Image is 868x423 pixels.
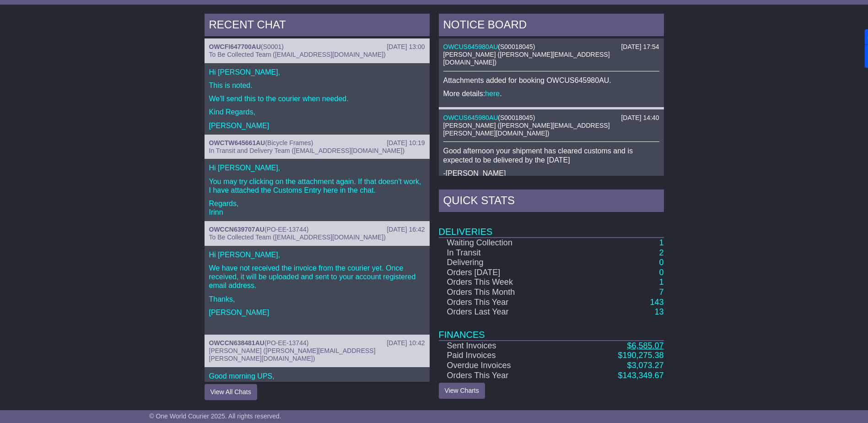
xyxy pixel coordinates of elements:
a: 143 [650,298,663,307]
a: OWCUS645980AU [443,114,498,121]
span: 3,073.27 [631,361,663,370]
td: Orders This Week [439,277,571,287]
td: Delivering [439,258,571,268]
div: ( ) [443,114,659,122]
p: Kind Regards, [209,108,425,116]
span: To Be Collected Team ([EMAIL_ADDRESS][DOMAIN_NAME]) [209,51,386,58]
span: S00018045 [500,43,533,50]
a: OWCTW645661AU [209,139,265,146]
p: Thanks, [209,295,425,304]
td: Orders Last Year [439,307,571,317]
p: This is noted. [209,81,425,90]
p: -[PERSON_NAME] [443,169,659,178]
a: 2 [659,248,663,257]
p: Good morning UPS, [209,372,425,380]
p: [PERSON_NAME] [209,121,425,130]
div: ( ) [443,43,659,51]
a: OWCUS645980AU [443,43,498,50]
a: View Charts [439,383,485,399]
p: We have not received the invoice from the courier yet. Once received, it will be uploaded and sen... [209,264,425,290]
div: ( ) [209,43,425,51]
span: [PERSON_NAME] ([PERSON_NAME][EMAIL_ADDRESS][PERSON_NAME][DOMAIN_NAME]) [443,122,610,137]
a: 0 [659,258,663,267]
p: You may try clicking on the attachment again. If that doesn't work, I have attached the Customs E... [209,177,425,195]
a: $190,275.38 [618,351,663,360]
span: S00018045 [500,114,533,121]
a: 1 [659,238,663,247]
span: PO-EE-13744 [267,339,307,347]
a: OWCCN639707AU [209,226,264,233]
a: OWCFI647700AU [209,43,261,50]
td: Deliveries [439,214,664,238]
p: Good afternoon your shipment has cleared customs and is expected to be delivered by the [DATE] [443,146,659,164]
td: Orders This Year [439,371,571,381]
p: Attachments added for booking OWCUS645980AU. [443,76,659,85]
div: [DATE] 14:40 [621,114,659,122]
p: Regards, Irinn [209,199,425,217]
span: In Transit and Delivery Team ([EMAIL_ADDRESS][DOMAIN_NAME]) [209,147,405,154]
td: Overdue Invoices [439,361,571,371]
div: RECENT CHAT [205,14,430,38]
div: [DATE] 10:42 [387,339,425,347]
div: Quick Stats [439,190,664,214]
td: Orders This Year [439,298,571,308]
span: 6,585.07 [631,341,663,350]
td: Orders [DATE] [439,268,571,278]
span: [PERSON_NAME] ([PERSON_NAME][EMAIL_ADDRESS][DOMAIN_NAME]) [443,51,610,66]
a: OWCCN638481AU [209,339,264,347]
div: [DATE] 13:00 [387,43,425,51]
td: Sent Invoices [439,341,571,351]
span: 143,349.67 [622,371,663,380]
a: 13 [654,307,663,316]
a: 7 [659,287,663,297]
div: [DATE] 16:42 [387,226,425,233]
div: ( ) [209,226,425,233]
div: ( ) [209,339,425,347]
p: Hi [PERSON_NAME], [209,163,425,172]
a: 1 [659,277,663,287]
td: Orders This Month [439,287,571,298]
a: here [485,90,500,98]
div: [DATE] 10:19 [387,139,425,147]
span: To Be Collected Team ([EMAIL_ADDRESS][DOMAIN_NAME]) [209,233,386,241]
span: 190,275.38 [622,351,663,360]
span: PO-EE-13744 [267,226,307,233]
td: Waiting Collection [439,238,571,248]
p: Hi [PERSON_NAME], [209,68,425,76]
span: [PERSON_NAME] ([PERSON_NAME][EMAIL_ADDRESS][PERSON_NAME][DOMAIN_NAME]) [209,347,376,362]
a: $6,585.07 [627,341,663,350]
p: We'll send this to the courier when needed. [209,94,425,103]
td: Paid Invoices [439,351,571,361]
span: S0001 [263,43,281,50]
button: View All Chats [205,384,257,400]
span: © One World Courier 2025. All rights reserved. [149,412,281,420]
a: 0 [659,268,663,277]
div: ( ) [209,139,425,147]
td: Finances [439,317,664,341]
a: $143,349.67 [618,371,663,380]
p: More details: . [443,89,659,98]
p: [PERSON_NAME] [209,308,425,317]
div: NOTICE BOARD [439,14,664,38]
p: Hi [PERSON_NAME], [209,250,425,259]
a: $3,073.27 [627,361,663,370]
div: [DATE] 17:54 [621,43,659,51]
td: In Transit [439,248,571,258]
span: Bicycle Frames [267,139,311,146]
